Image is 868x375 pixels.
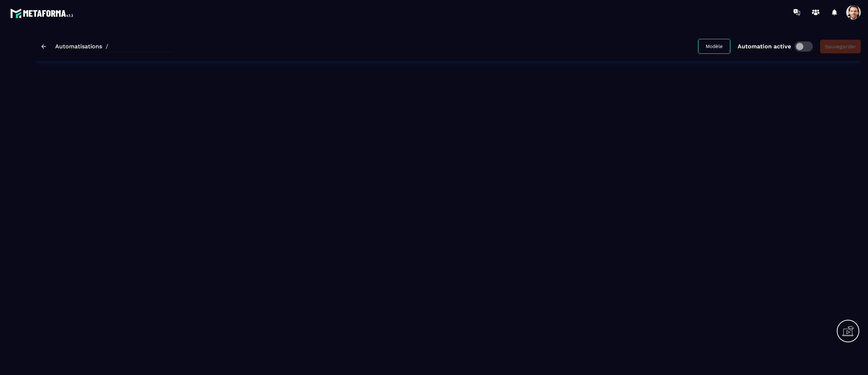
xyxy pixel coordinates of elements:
[698,39,730,54] button: Modèle
[10,7,76,20] img: logo
[738,43,791,50] p: Automation active
[41,44,46,49] img: arrow
[106,43,108,50] span: /
[55,43,102,50] a: Automatisations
